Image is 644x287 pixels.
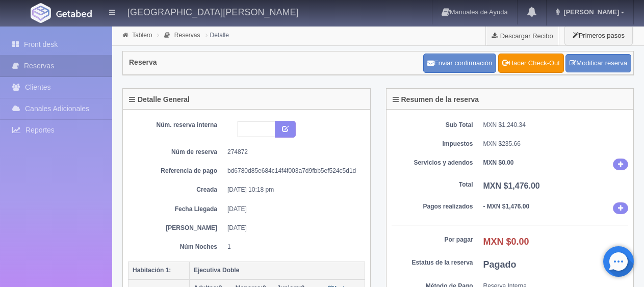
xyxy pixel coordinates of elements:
a: Modificar reserva [565,54,631,73]
img: Getabed [56,10,92,17]
dd: bd6780d85e684c14f4f003a7d9fbb5ef524c5d1d [227,167,357,175]
h4: [GEOGRAPHIC_DATA][PERSON_NAME] [127,5,298,18]
dd: [DATE] [227,224,357,232]
b: Habitación 1: [133,267,171,274]
dt: Estatus de la reserva [392,258,473,267]
a: Tablero [132,32,152,39]
dd: 1 [227,243,357,251]
dt: Total [392,180,473,189]
dt: [PERSON_NAME] [136,224,217,232]
h4: Detalle General [129,96,190,103]
b: MXN $0.00 [483,237,529,247]
h4: Resumen de la reserva [393,96,479,103]
a: Reservas [174,32,200,39]
dt: Sub Total [392,121,473,129]
b: - MXN $1,476.00 [483,203,530,210]
dd: 274872 [227,148,357,156]
a: Hacer Check-Out [498,54,564,73]
dd: MXN $1,240.34 [483,121,629,129]
button: Enviar confirmación [423,54,496,73]
dt: Núm. reserva interna [136,121,217,129]
button: Primeros pasos [564,25,633,45]
img: Getabed [31,3,51,23]
dt: Impuestos [392,140,473,148]
a: Descargar Recibo [486,25,559,46]
dd: [DATE] 10:18 pm [227,186,357,194]
h4: Reserva [129,59,157,66]
dt: Pagos realizados [392,202,473,211]
dt: Fecha Llegada [136,205,217,214]
dt: Creada [136,186,217,194]
b: MXN $0.00 [483,159,514,166]
dd: [DATE] [227,205,357,214]
li: Detalle [203,30,231,40]
dt: Servicios y adendos [392,159,473,167]
dt: Por pagar [392,236,473,244]
span: [PERSON_NAME] [561,8,619,16]
b: Pagado [483,259,517,270]
dt: Núm de reserva [136,148,217,156]
dt: Núm Noches [136,243,217,251]
dt: Referencia de pago [136,167,217,175]
b: MXN $1,476.00 [483,181,540,190]
th: Ejecutiva Doble [190,262,365,279]
dd: MXN $235.66 [483,140,629,148]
